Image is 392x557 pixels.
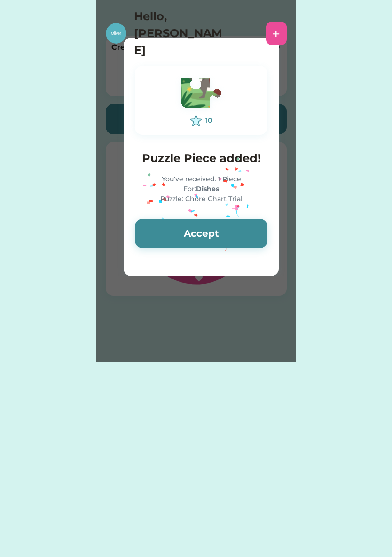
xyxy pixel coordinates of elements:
h4: Hello, [PERSON_NAME] [134,8,228,59]
button: Accept [135,219,267,248]
strong: Dishes [196,185,219,193]
h4: Puzzle Piece added! [135,150,267,167]
img: Vector.svg [175,74,227,115]
div: + [272,26,280,40]
img: interface-favorite-star--reward-rating-rate-social-star-media-favorite-like-stars.svg [190,115,202,126]
div: You've received: 1 Piece For: Puzzle: Chore Chart Trial [135,174,267,204]
div: 10 [205,116,212,125]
